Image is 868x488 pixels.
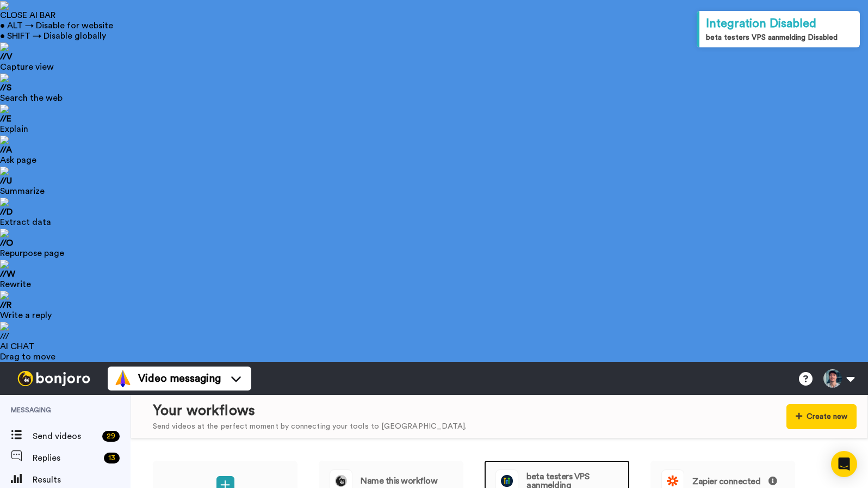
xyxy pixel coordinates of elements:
[692,477,777,486] span: Zapier connected
[13,371,95,386] img: bj-logo-header-white.svg
[114,370,132,387] img: vm-color.svg
[138,371,221,386] span: Video messaging
[153,401,467,421] div: Your workflows
[102,431,120,442] div: 29
[361,477,437,485] span: Name this workflow
[786,404,857,429] button: Create new
[33,452,100,465] span: Replies
[104,453,120,463] div: 13
[831,451,857,477] div: Open Intercom Messenger
[33,430,98,443] span: Send videos
[33,473,131,486] span: Results
[153,421,467,432] div: Send videos at the perfect moment by connecting your tools to [GEOGRAPHIC_DATA].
